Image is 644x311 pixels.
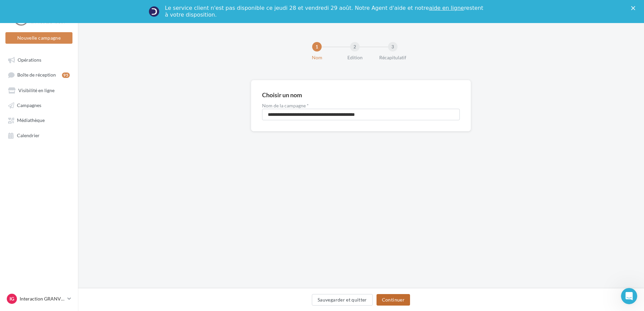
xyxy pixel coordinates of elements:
span: Opérations [18,57,41,63]
p: Interaction GRANVILLE [20,295,65,302]
div: 1 [312,42,322,51]
a: IG Interaction GRANVILLE [5,292,72,305]
div: Edition [333,54,377,61]
button: Nouvelle campagne [5,32,72,44]
div: Nom [295,54,339,61]
div: 2 [350,42,360,51]
span: IG [9,295,14,302]
a: Médiathèque [4,114,74,126]
a: Calendrier [4,129,74,141]
button: Sauvegarder et quitter [312,294,373,306]
a: Campagnes [4,99,74,111]
div: Choisir un nom [262,92,302,98]
div: Le service client n'est pas disponible ce jeudi 28 et vendredi 29 août. Notre Agent d'aide et not... [165,5,485,18]
iframe: Intercom live chat [621,288,637,304]
span: Médiathèque [17,118,45,123]
div: 95 [62,72,70,78]
div: Fermer [631,6,638,10]
a: Visibilité en ligne [4,84,74,96]
span: Visibilité en ligne [18,87,55,93]
span: Boîte de réception [17,72,56,78]
a: Boîte de réception95 [4,68,74,81]
div: Récapitulatif [371,54,414,61]
span: Calendrier [17,132,40,138]
label: Nom de la campagne * [262,103,460,108]
span: Campagnes [17,102,41,108]
button: Continuer [377,294,410,306]
div: 3 [388,42,398,51]
img: Profile image for Service-Client [149,6,159,17]
a: Opérations [4,54,74,66]
a: aide en ligne [429,5,464,11]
